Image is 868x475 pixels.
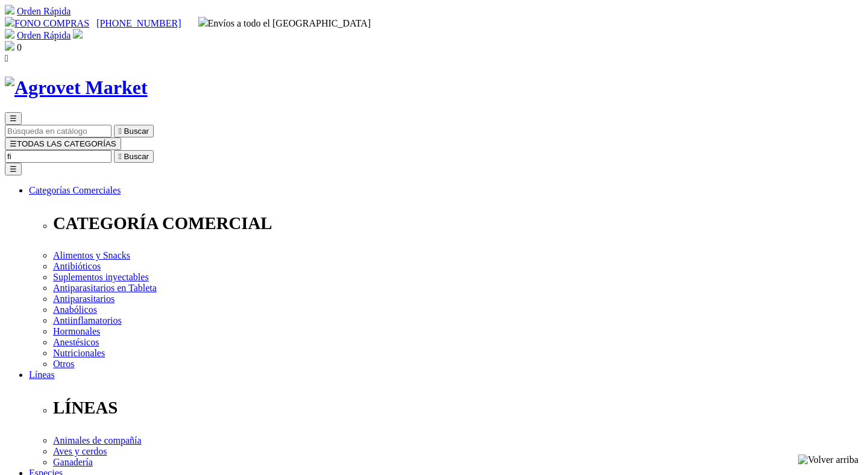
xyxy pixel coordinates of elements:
[119,152,122,161] i: 
[5,41,14,51] img: shopping-bag.svg
[53,304,97,315] a: Anabólicos
[53,250,130,260] a: Alimentos y Snacks
[10,139,17,148] span: ☰
[53,326,100,336] a: Hormonales
[114,150,154,163] button:  Buscar
[53,294,115,304] a: Antiparasitarios
[53,261,101,271] a: Antibióticos
[119,127,122,136] i: 
[53,213,863,233] p: CATEGORÍA COMERCIAL
[10,114,17,123] span: ☰
[53,337,99,347] a: Anestésicos
[73,30,83,40] a: Acceda a su cuenta de cliente
[114,125,154,137] button:  Buscar
[53,398,863,418] p: LÍNEAS
[5,77,148,99] img: Agrovet Market
[73,29,83,39] img: user.svg
[5,150,112,163] input: Buscar
[198,18,371,28] span: Envíos a todo el [GEOGRAPHIC_DATA]
[5,5,14,14] img: shopping-cart.svg
[53,315,122,326] a: Antiinflamatorios
[5,18,89,28] a: FONO COMPRAS
[53,283,157,293] a: Antiparasitarios en Tableta
[5,17,14,27] img: phone.svg
[6,344,208,469] iframe: Brevo live chat
[5,137,121,150] button: ☰TODAS LAS CATEGORÍAS
[17,6,71,16] a: Orden Rápida
[17,30,71,40] a: Orden Rápida
[5,29,14,39] img: shopping-cart.svg
[96,18,181,28] a: [PHONE_NUMBER]
[5,53,8,63] i: 
[198,17,208,27] img: delivery-truck.svg
[53,272,149,282] a: Suplementos inyectables
[29,185,121,195] a: Categorías Comerciales
[17,42,22,52] span: 0
[5,163,22,175] button: ☰
[5,125,112,137] input: Buscar
[124,152,149,161] span: Buscar
[5,112,22,125] button: ☰
[124,127,149,136] span: Buscar
[798,455,858,465] img: Volver arriba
